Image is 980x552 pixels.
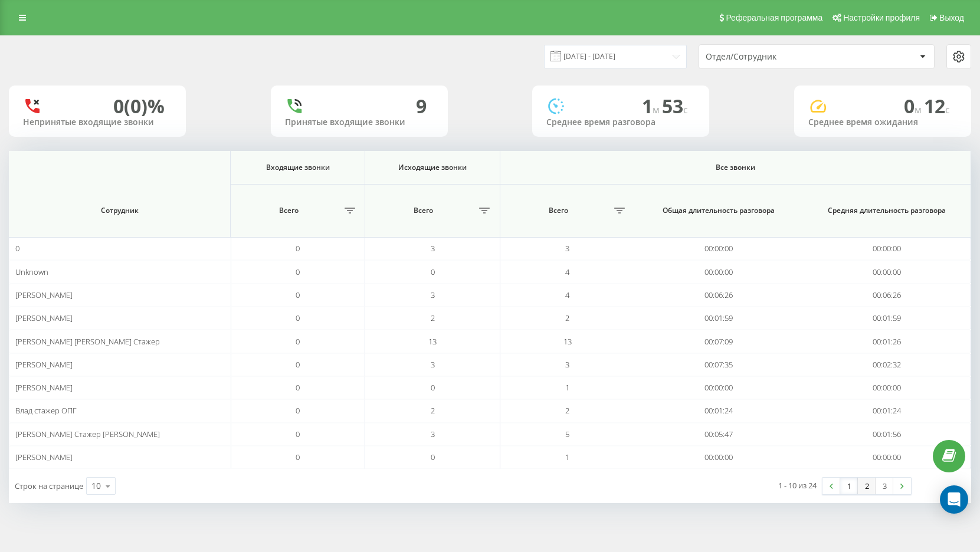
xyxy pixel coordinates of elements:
[296,313,300,323] span: 0
[924,93,950,119] span: 12
[803,423,971,446] td: 00:01:56
[431,359,435,370] span: 3
[565,452,569,462] span: 1
[243,163,353,172] span: Входящие звонки
[113,95,165,117] div: 0 (0)%
[15,267,48,277] span: Unknown
[296,429,300,439] span: 0
[858,478,876,494] a: 2
[15,382,73,393] span: [PERSON_NAME]
[15,359,73,370] span: [PERSON_NAME]
[431,313,435,323] span: 2
[803,353,971,376] td: 00:02:32
[915,103,924,116] span: м
[803,399,971,422] td: 00:01:24
[662,93,688,119] span: 53
[431,382,435,393] span: 0
[840,478,858,494] a: 1
[803,284,971,307] td: 00:06:26
[803,330,971,353] td: 00:01:26
[506,206,611,215] span: Всего
[648,206,789,215] span: Общая длительность разговора
[653,103,662,116] span: м
[285,117,434,127] div: Принятые входящие звонки
[803,446,971,469] td: 00:00:00
[296,452,300,462] span: 0
[565,382,569,393] span: 1
[431,405,435,416] span: 2
[808,117,957,127] div: Среднее время ожидания
[15,452,73,462] span: [PERSON_NAME]
[726,13,822,22] span: Реферальная программа
[296,336,300,347] span: 0
[428,336,437,347] span: 13
[635,423,803,446] td: 00:05:47
[15,313,73,323] span: [PERSON_NAME]
[565,243,569,254] span: 3
[296,359,300,370] span: 0
[296,290,300,300] span: 0
[416,95,427,117] div: 9
[803,260,971,283] td: 00:00:00
[237,206,340,215] span: Всего
[565,290,569,300] span: 4
[15,243,19,254] span: 0
[904,93,924,119] span: 0
[945,103,950,116] span: c
[15,290,73,300] span: [PERSON_NAME]
[296,382,300,393] span: 0
[803,307,971,330] td: 00:01:59
[296,405,300,416] span: 0
[565,313,569,323] span: 2
[803,376,971,399] td: 00:00:00
[15,336,160,347] span: [PERSON_NAME] [PERSON_NAME] Стажер
[25,206,214,215] span: Сотрудник
[15,405,77,416] span: Влад стажер ОПГ
[706,52,847,62] div: Отдел/Сотрудник
[635,446,803,469] td: 00:00:00
[778,479,817,491] div: 1 - 10 из 24
[529,163,942,172] span: Все звонки
[431,290,435,300] span: 3
[817,206,957,215] span: Средняя длительность разговора
[642,93,662,119] span: 1
[431,267,435,277] span: 0
[546,117,695,127] div: Среднее время разговора
[431,452,435,462] span: 0
[635,376,803,399] td: 00:00:00
[91,480,101,492] div: 10
[635,260,803,283] td: 00:00:00
[683,103,688,116] span: c
[431,429,435,439] span: 3
[635,353,803,376] td: 00:07:35
[565,359,569,370] span: 3
[565,405,569,416] span: 2
[565,429,569,439] span: 5
[15,429,160,439] span: [PERSON_NAME] Стажер [PERSON_NAME]
[803,237,971,260] td: 00:00:00
[635,330,803,353] td: 00:07:09
[15,481,83,491] span: Строк на странице
[296,267,300,277] span: 0
[296,243,300,254] span: 0
[565,267,569,277] span: 4
[635,307,803,330] td: 00:01:59
[635,237,803,260] td: 00:00:00
[23,117,172,127] div: Непринятые входящие звонки
[431,243,435,254] span: 3
[635,399,803,422] td: 00:01:24
[939,13,964,22] span: Выход
[940,485,968,514] div: Open Intercom Messenger
[563,336,572,347] span: 13
[876,478,893,494] a: 3
[635,284,803,307] td: 00:06:26
[843,13,920,22] span: Настройки профиля
[378,163,487,172] span: Исходящие звонки
[371,206,475,215] span: Всего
